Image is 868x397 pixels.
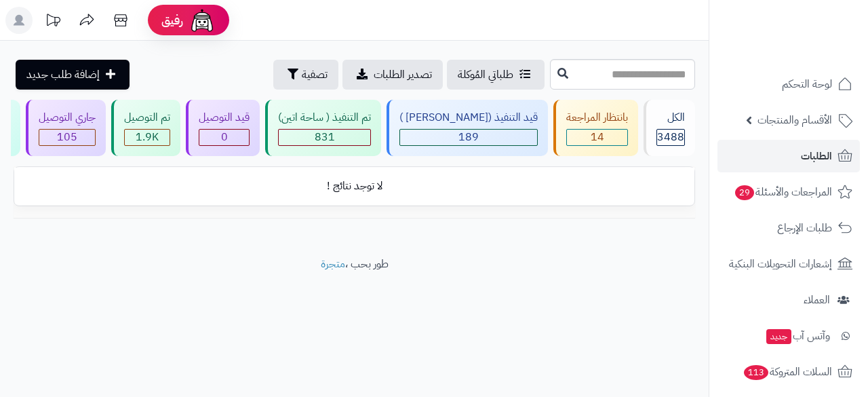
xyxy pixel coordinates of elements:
[734,185,755,201] span: 29
[221,129,228,145] span: 0
[801,147,832,166] span: الطلبات
[124,110,170,126] div: تم التوصيل
[717,284,860,316] a: العملاء
[447,60,545,90] a: طلباتي المُوكلة
[199,130,249,145] div: 0
[743,364,770,381] span: 113
[717,176,860,208] a: المراجعات والأسئلة29
[374,67,432,83] span: تصدير الطلبات
[36,7,70,37] a: تحديثات المنصة
[14,168,694,205] td: لا توجد نتائج !
[458,129,479,145] span: 189
[26,67,100,83] span: إضافة طلب جديد
[757,111,832,130] span: الأقسام والمنتجات
[717,140,860,172] a: الطلبات
[551,100,641,156] a: بانتظار المراجعة 14
[766,329,791,344] span: جديد
[39,130,95,145] div: 105
[566,110,628,126] div: بانتظار المراجعة
[199,110,250,126] div: قيد التوصيل
[125,130,170,145] div: 1916
[804,290,830,309] span: العملاء
[641,100,698,156] a: الكل3488
[717,68,860,100] a: لوحة التحكم
[23,100,108,156] a: جاري التوصيل 105
[777,219,832,238] span: طلبات الإرجاع
[321,256,345,272] a: متجرة
[183,100,262,156] a: قيد التوصيل 0
[279,130,370,145] div: 831
[384,100,551,156] a: قيد التنفيذ ([PERSON_NAME] ) 189
[278,110,371,126] div: تم التنفيذ ( ساحة اتين)
[458,67,513,83] span: طلباتي المُوكلة
[342,60,443,90] a: تصدير الطلبات
[273,60,338,90] button: تصفية
[136,129,159,145] span: 1.9K
[400,130,537,145] div: 189
[57,129,77,145] span: 105
[734,183,832,202] span: المراجعات والأسئلة
[262,100,384,156] a: تم التنفيذ ( ساحة اتين) 831
[717,356,860,388] a: السلات المتروكة113
[189,7,216,34] img: ai-face.png
[717,248,860,280] a: إشعارات التحويلات البنكية
[782,75,832,94] span: لوحة التحكم
[39,110,96,126] div: جاري التوصيل
[302,67,328,83] span: تصفية
[717,320,860,352] a: وآتس آبجديد
[729,254,832,273] span: إشعارات التحويلات البنكية
[16,60,130,90] a: إضافة طلب جديد
[765,326,830,345] span: وآتس آب
[657,129,684,145] span: 3488
[743,362,832,381] span: السلات المتروكة
[656,110,685,126] div: الكل
[399,110,538,126] div: قيد التنفيذ ([PERSON_NAME] )
[315,129,335,145] span: 831
[717,212,860,244] a: طلبات الإرجاع
[108,100,183,156] a: تم التوصيل 1.9K
[591,129,604,145] span: 14
[161,12,183,29] span: رفيق
[567,130,627,145] div: 14
[776,10,855,39] img: logo-2.png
